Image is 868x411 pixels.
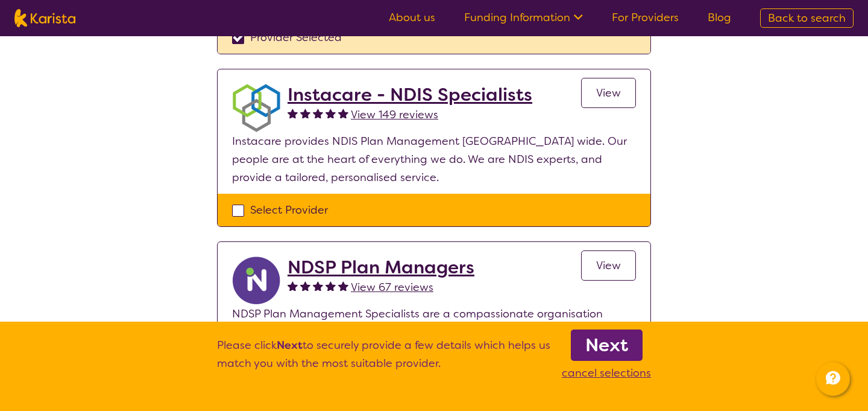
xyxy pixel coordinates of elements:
span: View [596,86,621,100]
a: Back to search [760,8,854,28]
img: Karista logo [14,9,75,27]
button: Channel Menu [816,362,850,396]
b: Next [277,338,303,352]
img: fullstar [325,108,336,118]
p: NDSP Plan Management Specialists are a compassionate organisation made up of knowledgeable team c... [232,305,636,359]
img: fullstar [300,108,310,118]
img: fullstar [288,108,298,118]
b: Next [585,333,628,357]
p: Please click to securely provide a few details which helps us match you with the most suitable pr... [217,336,550,382]
a: View 67 reviews [351,278,433,296]
p: Instacare provides NDIS Plan Management [GEOGRAPHIC_DATA] wide. Our people are at the heart of ev... [232,132,636,186]
span: Back to search [768,11,846,25]
img: fullstar [313,108,323,118]
img: fullstar [325,281,336,291]
a: For Providers [612,10,679,25]
p: cancel selections [562,364,651,382]
a: Next [571,330,643,361]
span: View 149 reviews [351,107,438,122]
img: fullstar [313,281,323,291]
a: About us [389,10,435,25]
a: View [581,78,636,108]
img: fullstar [288,281,298,291]
a: View [581,250,636,281]
img: fullstar [300,281,310,291]
img: obkhna0zu27zdd4ubuus.png [232,84,280,132]
span: View 67 reviews [351,280,433,295]
img: ryxpuxvt8mh1enfatjpo.png [232,256,280,305]
img: fullstar [338,108,348,118]
a: Funding Information [464,10,583,25]
a: Instacare - NDIS Specialists [288,84,532,106]
img: fullstar [338,281,348,291]
span: View [596,258,621,273]
a: View 149 reviews [351,106,438,124]
a: NDSP Plan Managers [288,256,474,278]
a: Blog [708,10,731,25]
